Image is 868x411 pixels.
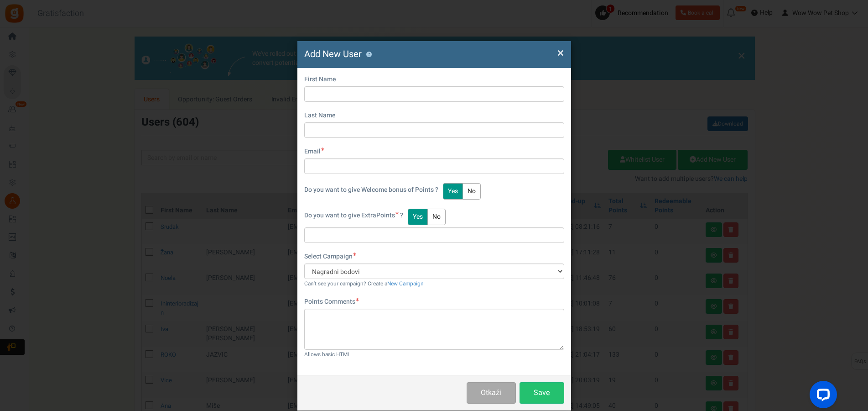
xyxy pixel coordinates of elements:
[557,44,564,62] span: ×
[304,297,359,306] label: Points Comments
[304,211,376,220] span: Do you want to give Extra
[520,382,564,404] button: Save
[427,209,446,225] button: No
[304,252,356,261] label: Select Campaign
[408,209,428,225] button: Yes
[304,47,362,61] span: Add New User
[304,351,350,358] small: Allows basic HTML
[467,382,515,404] button: Otkaži
[304,211,403,220] label: Points
[366,52,372,58] button: ?
[304,280,424,288] small: Can't see your campaign? Create a
[304,185,438,195] label: Do you want to give Welcome bonus of Points ?
[443,183,463,200] button: Yes
[400,211,403,220] span: ?
[463,183,481,200] button: No
[387,280,424,288] a: New Campaign
[304,75,336,84] label: First Name
[304,147,324,156] label: Email
[304,111,335,120] label: Last Name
